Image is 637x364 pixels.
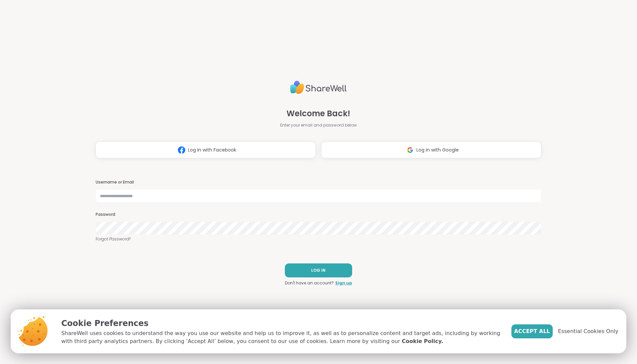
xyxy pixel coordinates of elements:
[285,263,352,277] button: LOG IN
[96,212,541,217] h3: Password
[404,144,416,156] img: ShareWell Logomark
[511,324,553,338] button: Accept All
[61,317,501,329] p: Cookie Preferences
[290,78,347,97] img: ShareWell Logo
[335,280,352,286] a: Sign up
[514,327,550,335] span: Accept All
[61,329,501,345] p: ShareWell uses cookies to understand the way you use our website and help us to improve it, as we...
[175,144,188,156] img: ShareWell Logomark
[321,142,541,158] button: Log in with Google
[96,236,541,242] a: Forgot Password?
[416,147,459,154] span: Log in with Google
[402,337,443,345] a: Cookie Policy.
[188,147,236,154] span: Log in with Facebook
[285,280,334,286] span: Don't have an account?
[280,122,357,128] span: Enter your email and password below
[311,267,325,273] span: LOG IN
[96,142,316,158] button: Log in with Facebook
[96,180,541,185] h3: Username or Email
[287,108,350,120] span: Welcome Back!
[558,327,618,335] span: Essential Cookies Only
